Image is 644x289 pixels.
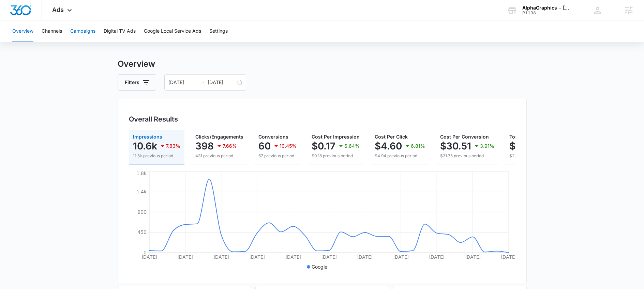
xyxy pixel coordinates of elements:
[144,20,201,42] button: Google Local Service Ads
[321,254,337,260] tspan: [DATE]
[312,141,335,151] p: $0.17
[375,141,402,151] p: $4.60
[136,170,147,176] tspan: 1.8k
[118,58,527,70] h3: Overview
[440,134,489,140] span: Cost Per Conversion
[129,114,178,124] h3: Overall Results
[411,144,425,148] p: 6.81%
[258,141,271,151] p: 60
[480,144,494,148] p: 3.91%
[209,20,228,42] button: Settings
[223,144,237,148] p: 7.66%
[208,79,236,86] input: End date
[258,134,288,140] span: Conversions
[137,209,147,215] tspan: 900
[52,6,64,13] span: Ads
[312,153,360,159] p: $0.18 previous period
[344,144,360,148] p: 6.64%
[429,254,445,260] tspan: [DATE]
[42,20,62,42] button: Channels
[104,20,136,42] button: Digital TV Ads
[199,80,205,85] span: to
[509,141,556,151] p: $1,830.40
[144,250,147,255] tspan: 0
[12,20,33,42] button: Overview
[195,134,243,140] span: Clicks/Engagements
[285,254,301,260] tspan: [DATE]
[501,254,516,260] tspan: [DATE]
[249,254,265,260] tspan: [DATE]
[168,79,197,86] input: Start date
[522,11,572,15] div: account id
[137,229,147,235] tspan: 450
[195,141,214,151] p: 398
[312,134,360,140] span: Cost Per Impression
[133,153,180,159] p: 11.5k previous period
[357,254,373,260] tspan: [DATE]
[177,254,193,260] tspan: [DATE]
[440,141,471,151] p: $30.51
[465,254,480,260] tspan: [DATE]
[312,263,327,270] p: Google
[280,144,297,148] p: 10.45%
[70,20,95,42] button: Campaigns
[166,144,180,148] p: 7.83%
[118,74,156,91] button: Filters
[375,153,425,159] p: $4.94 previous period
[133,141,157,151] p: 10.6k
[199,80,205,85] span: swap-right
[141,254,157,260] tspan: [DATE]
[440,153,494,159] p: $31.75 previous period
[258,153,297,159] p: 67 previous period
[213,254,229,260] tspan: [DATE]
[136,189,147,194] tspan: 1.4k
[133,134,162,140] span: Impressions
[509,153,582,159] p: $2,127.00 previous period
[195,153,243,159] p: 431 previous period
[509,134,537,140] span: Total Spend
[522,5,572,11] div: account name
[393,254,408,260] tspan: [DATE]
[375,134,408,140] span: Cost Per Click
